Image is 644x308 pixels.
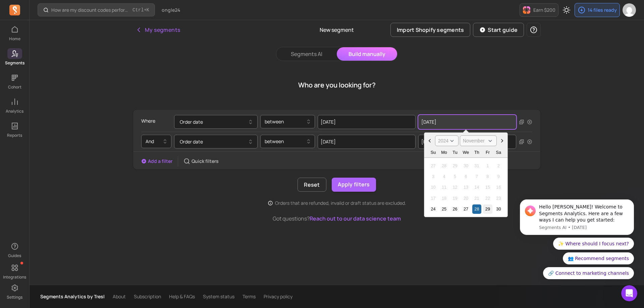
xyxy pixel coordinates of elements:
div: Monday [439,148,448,157]
div: Not available Tuesday, November 12th, 2024 [450,183,460,192]
p: 14 files ready [588,7,617,13]
p: Analytics [6,109,23,114]
p: Guides [8,253,21,258]
div: Choose Saturday, November 30th, 2024 [494,204,503,213]
button: ongle24 [158,4,184,16]
button: Quick filters [183,158,219,165]
input: yyyy-mm-dd [318,135,416,149]
button: My segments [133,23,183,37]
div: Not available Thursday, October 31st, 2024 [472,161,481,170]
p: Quick filters [192,158,219,165]
span: ongle24 [162,7,180,13]
button: Add a filter [141,158,172,165]
div: Choose Thursday, November 28th, 2024 [472,204,481,213]
a: Subscription [134,293,161,300]
input: yyyy-mm-dd [318,115,416,129]
button: Start guide [473,23,524,37]
button: Segments AI [276,47,337,61]
div: Month November, 2024 [426,160,505,214]
div: Not available Sunday, November 17th, 2024 [429,194,438,203]
div: Not available Thursday, November 14th, 2024 [472,183,481,192]
div: Not available Saturday, November 2nd, 2024 [494,161,503,170]
div: Not available Wednesday, November 20th, 2024 [461,194,470,203]
div: Tuesday [450,148,460,157]
div: Not available Tuesday, October 29th, 2024 [450,161,460,170]
div: Friday [483,148,492,157]
div: Not available Friday, November 1st, 2024 [483,161,492,170]
div: Choose Monday, November 25th, 2024 [439,204,448,213]
p: Segments Analytics by Tresl [40,293,105,300]
iframe: Intercom notifications message [510,193,644,283]
div: Thursday [472,148,481,157]
img: avatar [623,3,636,17]
div: Not available Friday, November 22nd, 2024 [483,194,492,203]
button: Import Shopify segments [390,23,471,37]
div: Not available Saturday, November 23rd, 2024 [494,194,503,203]
div: Not available Monday, November 11th, 2024 [439,183,448,192]
a: Help & FAQs [169,293,195,300]
button: Order date [174,135,258,148]
p: Reports [7,133,22,138]
p: Where [141,115,155,127]
a: About [113,293,126,300]
div: Not available Wednesday, October 30th, 2024 [461,161,470,170]
p: Orders that are refunded, invalid or draft status are excluded. [275,200,406,206]
button: 14 files ready [575,3,620,17]
div: Sunday [429,148,438,157]
p: How are my discount codes performing daily? [51,7,130,13]
p: Earn $200 [533,7,555,13]
button: Earn $200 [520,3,558,17]
p: Cohort [8,84,21,90]
div: Not available Saturday, November 9th, 2024 [494,172,503,181]
input: yyyy-mm-dd [418,115,516,129]
div: Not available Sunday, October 27th, 2024 [429,161,438,170]
div: Choose Wednesday, November 27th, 2024 [461,204,470,213]
p: Start guide [488,26,518,34]
div: Not available Friday, November 8th, 2024 [483,172,492,181]
p: Settings [7,295,22,300]
button: Reach out to our data science team [310,214,401,223]
kbd: Ctrl [132,7,144,13]
span: + [132,6,149,13]
div: Not available Saturday, November 16th, 2024 [494,183,503,192]
div: Not available Tuesday, November 19th, 2024 [450,194,460,203]
div: Choose Tuesday, November 26th, 2024 [450,204,460,213]
button: Order date [174,115,258,129]
div: Not available Sunday, November 10th, 2024 [429,183,438,192]
button: Guides [7,240,22,260]
a: Terms [243,293,256,300]
button: How are my discount codes performing daily?Ctrl+K [38,3,155,16]
button: Build manually [337,47,397,61]
div: Choose Date [424,132,508,217]
a: System status [203,293,234,300]
div: Not available Tuesday, November 5th, 2024 [450,172,460,181]
button: Toggle dark mode [560,3,573,17]
p: Home [9,36,20,42]
p: Got questions? [133,214,541,223]
input: yyyy-mm-dd [418,135,516,149]
div: Wednesday [461,148,470,157]
div: Not available Wednesday, November 13th, 2024 [461,183,470,192]
kbd: K [147,7,149,13]
h1: Who are you looking for? [298,80,376,90]
div: Not available Wednesday, November 6th, 2024 [461,172,470,181]
p: Integrations [3,274,26,280]
div: Not available Monday, November 4th, 2024 [439,172,448,181]
p: Segments [5,60,24,66]
div: Not available Monday, October 28th, 2024 [439,161,448,170]
a: Privacy policy [264,293,292,300]
div: Choose Friday, November 29th, 2024 [483,204,492,213]
div: Not available Monday, November 18th, 2024 [439,194,448,203]
div: Not available Thursday, November 21st, 2024 [472,194,481,203]
button: Reset [298,178,326,192]
div: Not available Friday, November 15th, 2024 [483,183,492,192]
div: Not available Thursday, November 7th, 2024 [472,172,481,181]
